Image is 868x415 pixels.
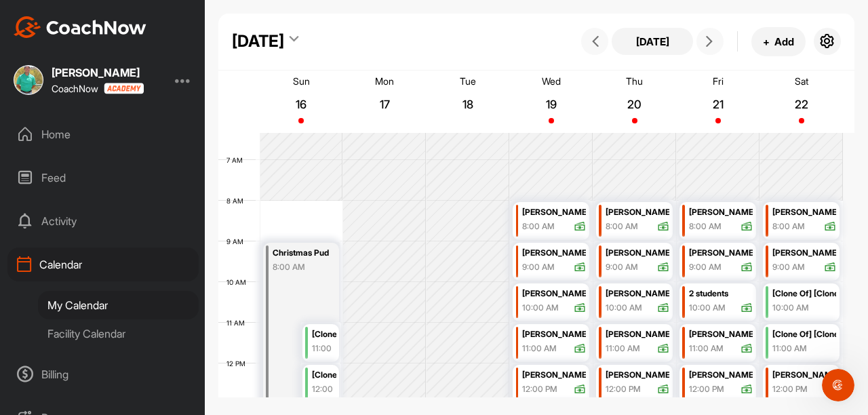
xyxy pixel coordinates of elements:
[795,75,808,87] p: Sat
[273,261,329,273] div: 8:00 AM
[38,291,199,319] div: My Calendar
[218,197,257,205] div: 8 AM
[522,327,586,342] div: [PERSON_NAME]
[312,342,336,367] div: 11:00 AM
[772,302,837,314] div: 10:00 AM
[372,98,397,111] p: 17
[626,75,643,87] p: Thu
[606,342,640,355] div: 11:00 AM
[52,67,144,78] div: [PERSON_NAME]
[713,75,724,87] p: Fri
[822,369,854,401] iframe: Intercom live chat
[772,205,837,220] div: [PERSON_NAME]
[14,65,43,95] img: square_a46ac4f4ec101cf76bbee5dc33b5f0e3.jpg
[312,327,336,342] div: [Clone Of] Cadet Junior Clinic
[759,71,843,133] a: November 22, 2025
[218,237,257,245] div: 9 AM
[789,98,814,111] p: 22
[218,278,260,286] div: 10 AM
[689,302,726,314] div: 10:00 AM
[772,383,808,395] div: 12:00 PM
[522,261,555,273] div: 9:00 AM
[606,220,638,233] div: 8:00 AM
[689,261,722,273] div: 9:00 AM
[772,220,805,233] div: 8:00 AM
[706,98,730,111] p: 21
[522,286,586,302] div: [PERSON_NAME]
[606,205,669,220] div: [PERSON_NAME]
[522,205,586,220] div: [PERSON_NAME]
[676,71,759,133] a: November 21, 2025
[7,117,199,151] div: Home
[343,71,427,133] a: November 17, 2025
[312,383,336,408] div: 12:00 PM
[751,27,806,56] button: +Add
[510,71,593,133] a: November 19, 2025
[52,83,144,94] div: CoachNow
[522,220,555,233] div: 8:00 AM
[522,245,586,261] div: [PERSON_NAME]
[689,327,753,342] div: [PERSON_NAME]
[7,357,199,391] div: Billing
[606,261,638,273] div: 9:00 AM
[375,75,394,87] p: Mon
[539,98,564,111] p: 19
[218,319,258,327] div: 11 AM
[606,327,669,342] div: [PERSON_NAME]
[593,71,676,133] a: November 20, 2025
[273,245,329,261] div: Christmas Pudding Tournament
[772,342,837,355] div: 11:00 AM
[522,342,557,355] div: 11:00 AM
[606,302,642,314] div: 10:00 AM
[218,156,256,164] div: 7 AM
[293,75,310,87] p: Sun
[606,245,669,261] div: [PERSON_NAME]
[772,286,837,302] div: [Clone Of] [Clone Of] [Clone Of] [Clone Of] [Clone Of] [Clone Of] Troon North [DATE] [DEMOGRAPHIC...
[772,245,837,261] div: [PERSON_NAME]
[689,205,753,220] div: [PERSON_NAME]
[612,28,693,55] button: [DATE]
[7,204,199,238] div: Activity
[542,75,561,87] p: Wed
[104,83,144,94] img: CoachNow acadmey
[456,98,480,111] p: 18
[689,220,722,233] div: 8:00 AM
[772,261,805,273] div: 9:00 AM
[218,359,259,368] div: 12 PM
[312,368,336,383] div: [Clone Of] [Clone Of] Cadet Junior Clinic #2
[763,35,770,49] span: +
[289,98,313,111] p: 16
[689,383,724,395] div: 12:00 PM
[522,302,559,314] div: 10:00 AM
[689,342,724,355] div: 11:00 AM
[689,368,753,383] div: [PERSON_NAME]
[522,383,557,395] div: 12:00 PM
[689,286,753,302] div: 2 students
[522,368,586,383] div: [PERSON_NAME]
[772,368,837,383] div: [PERSON_NAME]
[772,327,837,342] div: [Clone Of] [Clone Of] [Clone Of] [Clone Of] [Clone Of] [Clone Of] [Clone Of] Troon North [DATE] [...
[232,29,284,54] div: [DATE]
[427,71,510,133] a: November 18, 2025
[14,16,146,38] img: CoachNow
[606,383,641,395] div: 12:00 PM
[7,248,199,281] div: Calendar
[606,368,669,383] div: [PERSON_NAME]
[689,245,753,261] div: [PERSON_NAME]
[460,75,476,87] p: Tue
[38,319,199,348] div: Facility Calendar
[606,286,669,302] div: [PERSON_NAME]
[7,161,199,195] div: Feed
[260,71,343,133] a: November 16, 2025
[623,98,647,111] p: 20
